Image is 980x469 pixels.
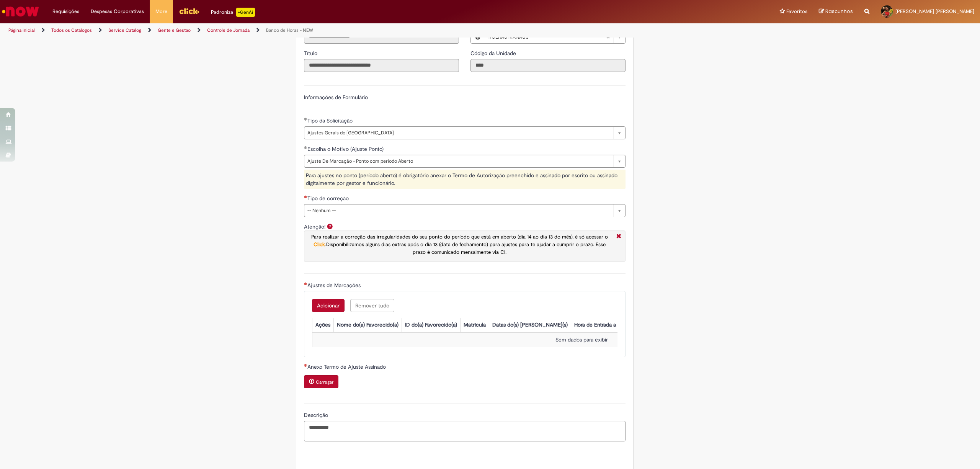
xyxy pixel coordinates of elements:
[312,333,851,347] td: Sem dados para exibir
[471,31,485,43] button: Local, Visualizar este registro ROLHAS MANAUS
[819,8,853,15] a: Rascunhos
[304,31,459,44] input: Email
[602,31,614,43] abbr: Limpar campo Local
[304,223,325,230] label: Atenção!
[304,364,307,367] span: Necessários
[6,23,648,38] ul: Trilhas de página
[325,223,335,229] span: Ajuda para Atenção!
[1,4,40,19] img: ServiceNow
[304,412,330,418] span: Descrição
[304,375,338,388] button: Carregar anexo de Anexo Termo de Ajuste Assinado Required
[307,363,387,370] span: Anexo Termo de Ajuste Assinado
[304,146,307,149] span: Obrigatório Preenchido
[311,234,608,240] span: Para realizar a correção das irregularidades do seu ponto do período que está em aberto (dia 14 a...
[316,379,333,385] small: Carregar
[91,8,144,15] span: Despesas Corporativas
[333,318,402,332] th: Nome do(a) Favorecido(a)
[52,8,79,15] span: Requisições
[304,49,319,57] label: Somente leitura - Título
[307,127,610,139] span: Ajustes Gerais do [GEOGRAPHIC_DATA]
[307,145,385,152] span: Escolha o Motivo (Ajuste Ponto)
[571,318,672,332] th: Hora de Entrada a ser ajustada no ponto
[266,27,313,33] a: Banco de Horas - NEW
[307,195,350,202] span: Tipo de correção
[326,241,606,255] span: Disponibilizamos alguns dias extras após o dia 13 (data de fechamento) para ajustes para te ajuda...
[108,27,141,33] a: Service Catalog
[485,31,625,43] a: ROLHAS MANAUSLimpar campo Local
[304,94,368,101] label: Informações de Formulário
[304,421,626,442] textarea: Descrição
[314,241,325,248] a: Click
[307,155,610,167] span: Ajuste De Marcação - Ponto com período Aberto
[489,318,571,332] th: Datas do(s) [PERSON_NAME](s)
[304,59,459,72] input: Título
[304,195,307,198] span: Necessários
[211,8,255,17] div: Padroniza
[304,282,307,285] span: Necessários
[312,318,333,332] th: Ações
[786,8,807,15] span: Favoritos
[155,8,167,15] span: More
[8,27,35,33] a: Página inicial
[825,8,853,15] span: Rascunhos
[304,118,307,121] span: Obrigatório Preenchido
[402,318,460,332] th: ID do(a) Favorecido(a)
[307,204,610,217] span: -- Nenhum --
[158,27,191,33] a: Gente e Gestão
[312,299,345,312] button: Add a row for Ajustes de Marcações
[470,49,518,57] label: Somente leitura - Código da Unidade
[460,318,489,332] th: Matrícula
[895,8,974,15] span: [PERSON_NAME] [PERSON_NAME]
[307,282,362,289] span: Ajustes de Marcações
[311,234,608,255] span: .
[307,117,354,124] span: Tipo da Solicitação
[614,233,623,241] i: Fechar More information Por question_atencao_ajuste_ponto_aberto
[179,5,199,17] img: click_logo_yellow_360x200.png
[304,170,626,189] div: Para ajustes no ponto (período aberto) é obrigatório anexar o Termo de Autorização preenchido e a...
[236,8,255,17] p: +GenAi
[488,31,606,43] span: ROLHAS MANAUS
[207,27,250,33] a: Controle de Jornada
[470,59,626,72] input: Código da Unidade
[51,27,92,33] a: Todos os Catálogos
